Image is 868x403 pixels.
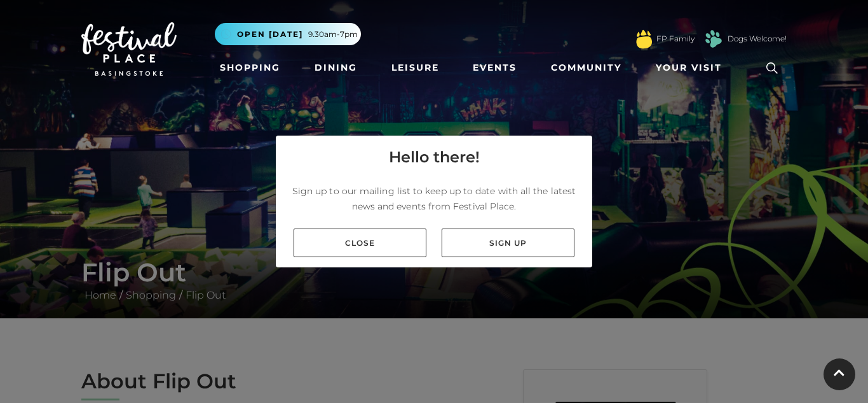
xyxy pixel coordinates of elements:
span: Open [DATE] [237,29,303,40]
a: Dogs Welcome! [728,33,787,45]
a: Community [546,56,627,80]
img: Festival Place Logo [81,22,177,76]
a: Dining [309,56,362,80]
a: Your Visit [651,56,733,80]
span: Your Visit [656,61,722,74]
span: 9.30am-7pm [308,29,358,40]
a: Sign up [442,229,574,257]
h4: Hello there! [389,146,480,169]
a: FP Family [656,33,695,45]
a: Close [294,229,426,257]
a: Shopping [215,56,285,80]
p: Sign up to our mailing list to keep up to date with all the latest news and events from Festival ... [286,183,582,214]
a: Events [468,56,522,80]
button: Open [DATE] 9.30am-7pm [215,23,361,45]
a: Leisure [386,56,444,80]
